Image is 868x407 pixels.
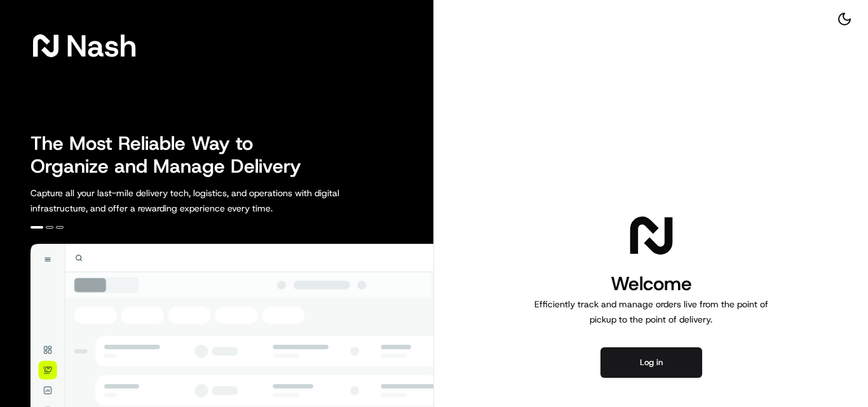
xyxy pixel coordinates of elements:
button: Log in [600,347,702,378]
span: Nash [66,33,137,58]
p: Efficiently track and manage orders live from the point of pickup to the point of delivery. [529,297,773,327]
h1: Welcome [529,271,773,297]
h2: The Most Reliable Way to Organize and Manage Delivery [31,132,315,178]
p: Capture all your last-mile delivery tech, logistics, and operations with digital infrastructure, ... [31,185,397,216]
